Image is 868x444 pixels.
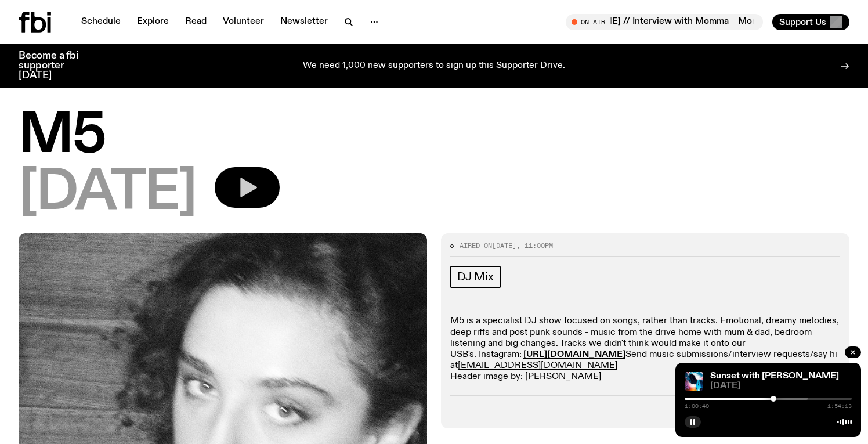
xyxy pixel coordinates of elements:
a: Schedule [74,14,128,30]
span: DJ Mix [457,270,494,283]
span: Aired on [460,241,492,250]
h3: Become a fbi supporter [DATE] [19,51,93,81]
h1: M5 [19,110,849,163]
span: 1:00:40 [685,403,709,409]
a: DJ Mix [450,266,501,288]
button: Support Us [772,14,849,30]
a: Newsletter [273,14,335,30]
a: [EMAIL_ADDRESS][DOMAIN_NAME] [458,361,617,370]
a: Volunteer [216,14,271,30]
span: [DATE] [19,167,196,219]
a: Read [178,14,214,30]
a: [URL][DOMAIN_NAME] [523,350,625,359]
span: [DATE] [710,382,852,391]
span: 1:54:13 [827,403,852,409]
p: M5 is a specialist DJ show focused on songs, rather than tracks. Emotional, dreamy melodies, deep... [450,316,840,382]
span: , 11:00pm [516,241,553,250]
span: Support Us [779,17,826,27]
button: On AirMornings with [PERSON_NAME] // Interview with MommaMornings with [PERSON_NAME] // Interview... [566,14,763,30]
p: We need 1,000 new supporters to sign up this Supporter Drive. [303,61,565,71]
img: Simon Caldwell stands side on, looking downwards. He has headphones on. Behind him is a brightly ... [685,372,703,391]
span: [DATE] [492,241,516,250]
a: Sunset with [PERSON_NAME] [710,371,839,381]
a: Explore [130,14,176,30]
